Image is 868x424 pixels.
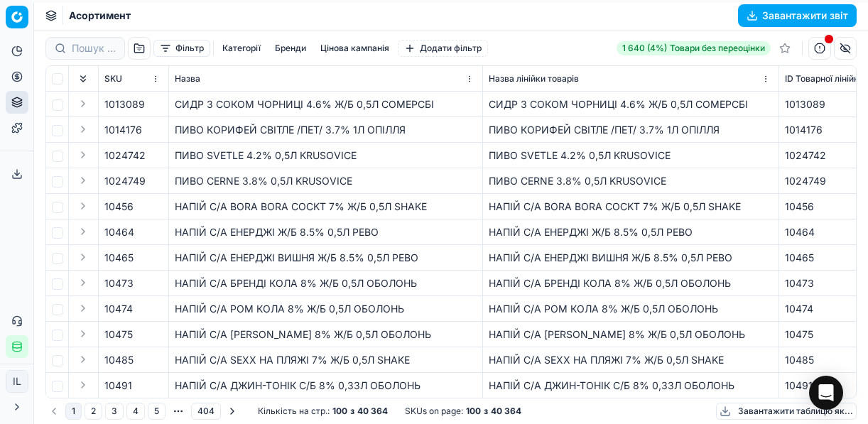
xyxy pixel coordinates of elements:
[489,353,773,367] div: НАПІЙ С/А SEXX НА ПЛЯЖІ 7% Ж/Б 0,5Л SHAKE
[104,97,145,112] span: 1013089
[175,353,477,367] div: НАПІЙ С/А SEXX НА ПЛЯЖІ 7% Ж/Б 0,5Л SHAKE
[148,403,166,420] button: 5
[104,174,146,188] span: 1024749
[491,406,521,417] strong: 40 364
[175,225,477,239] div: НАПІЙ С/А ЕНЕРДЖІ Ж/Б 8.5% 0,5Л РЕВО
[489,200,773,214] div: НАПІЙ С/А BORA BORA COCKT 7% Ж/Б 0,5Л SHAKE
[175,251,477,265] div: НАПІЙ С/А ЕНЕРДЖІ ВИШНЯ Ж/Б 8.5% 0,5Л РЕВО
[45,403,63,420] button: Go to previous page
[105,403,124,420] button: 3
[104,302,133,316] span: 10474
[126,403,145,420] button: 4
[75,274,92,291] button: Expand
[398,40,488,57] button: Додати фільтр
[104,353,134,367] span: 10485
[175,97,477,112] div: СИДР З СОКОМ ЧОРНИЦІ 4.6% Ж/Б 0,5Л СОМЕРСБІ
[315,40,395,57] button: Цінова кампанія
[175,123,477,137] div: ПИВО КОРИФЕЙ СВІТЛЕ /ПЕТ/ 3.7% 1Л ОПІЛЛЯ
[65,403,82,420] button: 1
[716,403,857,420] button: Завантажити таблицю як...
[809,376,843,410] div: Open Intercom Messenger
[104,123,142,137] span: 1014176
[489,73,579,85] span: Назва лінійки товарів
[489,379,773,393] div: НАПІЙ С/А ДЖИН-ТОНІК С/Б 8% 0,33Л ОБОЛОНЬ
[75,146,92,163] button: Expand
[153,40,210,57] button: Фільтр
[75,223,92,240] button: Expand
[350,406,354,417] strong: з
[6,371,28,392] span: IL
[224,403,241,420] button: Go to next page
[45,401,241,421] nav: pagination
[175,200,477,214] div: НАПІЙ С/А BORA BORA COCKT 7% Ж/Б 0,5Л SHAKE
[72,41,116,55] input: Пошук по SKU або назві
[191,403,221,420] button: 404
[332,406,347,417] strong: 100
[489,148,773,163] div: ПИВО SVETLE 4.2% 0,5Л KRUSOVICE
[175,276,477,290] div: НАПІЙ С/А БРЕНДІ КОЛА 8% Ж/Б 0,5Л ОБОЛОНЬ
[489,251,773,265] div: НАПІЙ С/А ЕНЕРДЖІ ВИШНЯ Ж/Б 8.5% 0,5Л РЕВО
[104,276,134,290] span: 10473
[85,403,102,420] button: 2
[6,370,28,393] button: IL
[617,41,771,55] a: 1 640 (4%)Товари без переоцінки
[670,43,765,54] span: Товари без переоцінки
[489,302,773,316] div: НАПІЙ С/А РОМ КОЛА 8% Ж/Б 0,5Л ОБОЛОНЬ
[75,121,92,138] button: Expand
[104,200,134,214] span: 10456
[75,376,92,393] button: Expand
[175,148,477,163] div: ПИВО SVETLE 4.2% 0,5Л KRUSOVICE
[258,406,330,417] span: Кількість на стр. :
[75,300,92,317] button: Expand
[69,9,131,23] nav: breadcrumb
[217,40,266,57] button: Категорії
[489,97,773,112] div: СИДР З СОКОМ ЧОРНИЦІ 4.6% Ж/Б 0,5Л СОМЕРСБІ
[269,40,312,57] button: Бренди
[175,73,200,85] span: Назва
[785,73,864,85] span: ID Товарної лінійки
[484,406,488,417] strong: з
[75,351,92,368] button: Expand
[75,95,92,112] button: Expand
[75,172,92,189] button: Expand
[175,379,477,393] div: НАПІЙ С/А ДЖИН-ТОНІК С/Б 8% 0,33Л ОБОЛОНЬ
[104,379,132,393] span: 10491
[104,327,133,342] span: 10475
[489,123,773,137] div: ПИВО КОРИФЕЙ СВІТЛЕ /ПЕТ/ 3.7% 1Л ОПІЛЛЯ
[104,148,146,163] span: 1024742
[175,302,477,316] div: НАПІЙ С/А РОМ КОЛА 8% Ж/Б 0,5Л ОБОЛОНЬ
[104,73,122,85] span: SKU
[175,327,477,342] div: НАПІЙ С/А [PERSON_NAME] 8% Ж/Б 0,5Л ОБОЛОНЬ
[357,406,388,417] strong: 40 364
[104,225,134,239] span: 10464
[405,406,463,417] span: SKUs on page :
[489,225,773,239] div: НАПІЙ С/А ЕНЕРДЖІ Ж/Б 8.5% 0,5Л РЕВО
[69,9,131,23] span: Асортимент
[175,174,477,188] div: ПИВО CERNE 3.8% 0,5Л KRUSOVICE
[489,174,773,188] div: ПИВО CERNE 3.8% 0,5Л KRUSOVICE
[489,327,773,342] div: НАПІЙ С/А [PERSON_NAME] 8% Ж/Б 0,5Л ОБОЛОНЬ
[75,70,92,87] button: Expand all
[75,249,92,266] button: Expand
[466,406,481,417] strong: 100
[75,325,92,342] button: Expand
[738,4,857,27] button: Завантажити звіт
[75,197,92,214] button: Expand
[104,251,134,265] span: 10465
[489,276,773,290] div: НАПІЙ С/А БРЕНДІ КОЛА 8% Ж/Б 0,5Л ОБОЛОНЬ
